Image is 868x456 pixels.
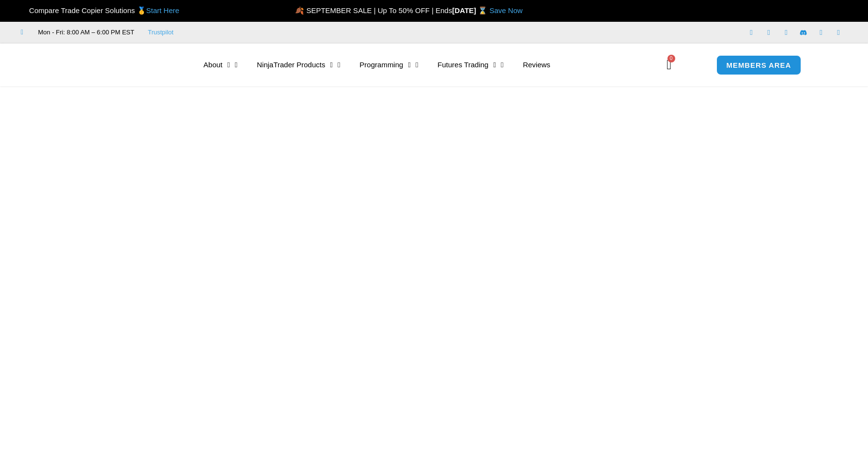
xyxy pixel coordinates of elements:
[194,54,247,76] a: About
[194,54,651,76] nav: Menu
[36,27,135,38] span: Mon - Fri: 8:00 AM – 6:00 PM EST
[71,47,175,82] img: LogoAI | Affordable Indicators – NinjaTrader
[247,54,350,76] a: NinjaTrader Products
[513,54,560,76] a: Reviews
[667,55,675,62] span: 0
[727,61,791,69] span: MEMBERS AREA
[146,6,179,15] a: Start Here
[428,54,513,76] a: Futures Trading
[295,6,452,15] span: 🍂 SEPTEMBER SALE | Up To 50% OFF | Ends
[489,6,522,15] a: Save Now
[21,6,179,15] span: Compare Trade Copier Solutions 🥇
[350,54,428,76] a: Programming
[148,27,173,38] a: Trustpilot
[21,7,29,14] img: 🏆
[652,51,686,79] a: 0
[716,55,802,75] a: MEMBERS AREA
[452,6,489,15] strong: [DATE] ⌛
